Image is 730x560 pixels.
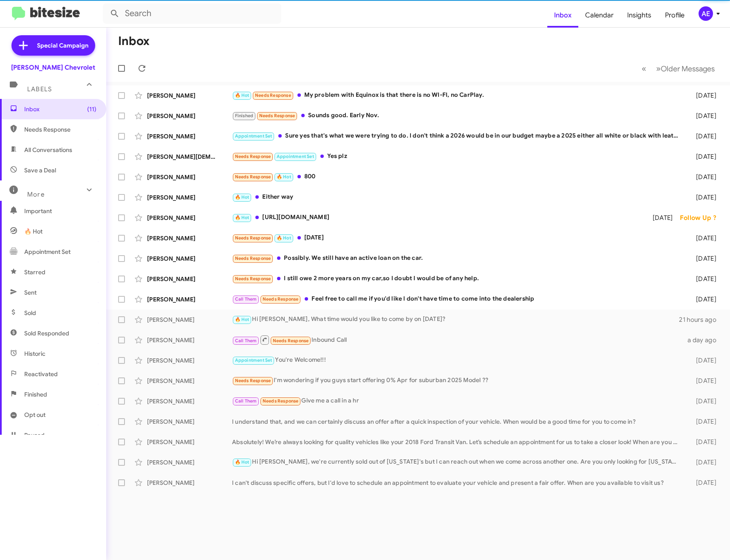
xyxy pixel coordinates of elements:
[232,376,684,386] div: I'm wondering if you guys start offering 0% Apr for suburban 2025 Model ??
[24,268,45,276] span: Starred
[642,63,646,74] span: «
[273,338,309,343] span: Needs Response
[547,3,578,28] a: Inbox
[24,411,45,419] span: Opt out
[147,295,232,304] div: [PERSON_NAME]
[235,398,257,404] span: Call Them
[232,111,684,121] div: Sounds good. Early Nov.
[232,396,684,406] div: Give me a call in a hr
[235,215,249,220] span: 🔥 Hot
[147,478,232,487] div: [PERSON_NAME]
[147,234,232,242] div: [PERSON_NAME]
[24,166,56,174] span: Save a Deal
[24,309,36,317] span: Sold
[235,174,271,180] span: Needs Response
[232,90,684,100] div: My problem with Equinox is that there is no WI-FI, no CarPlay.
[147,214,232,222] div: [PERSON_NAME]
[235,276,271,281] span: Needs Response
[232,253,684,263] div: Possibly. We still have an active loan on the car.
[277,235,291,241] span: 🔥 Hot
[235,338,257,343] span: Call Them
[147,397,232,405] div: [PERSON_NAME]
[259,113,295,118] span: Needs Response
[232,274,684,284] div: I still owe 2 more years on my car,so I doubt I would be of any help.
[684,234,723,242] div: [DATE]
[87,105,96,113] span: (11)
[684,397,723,405] div: [DATE]
[37,41,88,50] span: Special Campaign
[232,335,684,345] div: Inbound Call
[232,438,684,446] div: Absolutely! We’re always looking for quality vehicles like your 2018 Ford Transit Van. Let’s sche...
[147,193,232,202] div: [PERSON_NAME]
[235,357,272,363] span: Appointment Set
[147,112,232,120] div: [PERSON_NAME]
[147,91,232,100] div: [PERSON_NAME]
[235,235,271,241] span: Needs Response
[24,370,58,378] span: Reactivated
[684,91,723,100] div: [DATE]
[232,152,684,161] div: Yes plz
[147,315,232,324] div: [PERSON_NAME]
[277,154,314,159] span: Appointment Set
[24,288,37,297] span: Sent
[147,152,232,161] div: [PERSON_NAME][DEMOGRAPHIC_DATA]
[651,60,720,77] button: Next
[118,34,150,48] h1: Inbox
[147,132,232,141] div: [PERSON_NAME]
[24,248,71,256] span: Appointment Set
[11,63,95,72] div: [PERSON_NAME] Chevrolet
[27,191,45,198] span: More
[661,64,715,73] span: Older Messages
[656,63,661,74] span: »
[578,3,620,28] a: Calendar
[235,317,249,322] span: 🔥 Hot
[235,378,271,383] span: Needs Response
[684,458,723,467] div: [DATE]
[684,336,723,344] div: a day ago
[235,154,271,159] span: Needs Response
[27,85,52,93] span: Labels
[263,296,299,302] span: Needs Response
[684,173,723,181] div: [DATE]
[103,3,281,24] input: Search
[147,458,232,467] div: [PERSON_NAME]
[235,296,257,302] span: Call Them
[147,173,232,181] div: [PERSON_NAME]
[643,214,680,222] div: [DATE]
[684,478,723,487] div: [DATE]
[235,194,249,200] span: 🔥 Hot
[24,227,42,236] span: 🔥 Hot
[232,355,684,365] div: You're Welcome!!!
[680,214,723,222] div: Follow Up ?
[684,275,723,283] div: [DATE]
[637,60,720,77] nav: Page navigation example
[147,417,232,426] div: [PERSON_NAME]
[24,329,69,338] span: Sold Responded
[24,349,45,358] span: Historic
[235,113,254,118] span: Finished
[232,213,643,222] div: [URL][DOMAIN_NAME]
[24,207,96,215] span: Important
[691,6,721,21] button: AE
[147,438,232,446] div: [PERSON_NAME]
[235,93,249,98] span: 🔥 Hot
[235,256,271,261] span: Needs Response
[620,3,658,28] span: Insights
[24,146,72,154] span: All Conversations
[24,105,96,113] span: Inbox
[232,457,684,467] div: Hi [PERSON_NAME], we're currently sold out of [US_STATE]'s but I can reach out when we come acros...
[147,377,232,385] div: [PERSON_NAME]
[232,478,684,487] div: I can't discuss specific offers, but I'd love to schedule an appointment to evaluate your vehicle...
[147,275,232,283] div: [PERSON_NAME]
[658,3,691,28] a: Profile
[684,356,723,365] div: [DATE]
[637,60,651,77] button: Previous
[232,417,684,426] div: I understand that, and we can certainly discuss an offer after a quick inspection of your vehicle...
[232,192,684,202] div: Either way
[147,254,232,263] div: [PERSON_NAME]
[235,133,272,139] span: Appointment Set
[263,398,299,404] span: Needs Response
[24,390,47,399] span: Finished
